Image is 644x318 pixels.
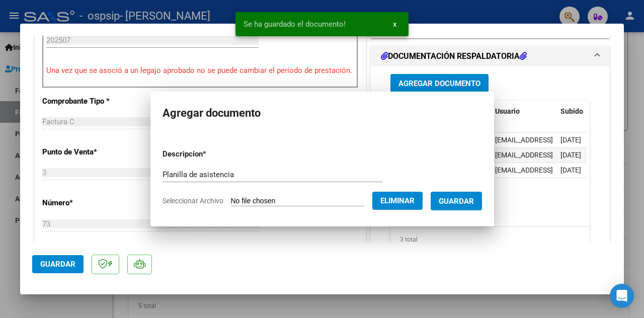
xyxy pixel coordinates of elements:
datatable-header-cell: Subido [556,101,607,122]
span: Agregar Documento [398,79,480,88]
span: [DATE] [560,136,581,144]
div: DOCUMENTACIÓN RESPALDATORIA [371,66,609,275]
button: Eliminar [372,192,423,210]
p: Una vez que se asoció a un legajo aprobado no se puede cambiar el período de prestación. [46,65,354,76]
span: [DATE] [560,166,581,174]
div: Open Intercom Messenger [610,284,634,308]
datatable-header-cell: Usuario [491,101,556,122]
p: Comprobante Tipo * [42,96,137,107]
span: Se ha guardado el documento! [244,19,346,29]
span: Subido [560,107,583,115]
button: Guardar [431,192,482,210]
span: Guardar [439,197,474,206]
p: Descripcion [163,148,259,160]
span: [DATE] [560,151,581,159]
p: Punto de Venta [42,146,137,158]
div: 3 total [390,227,590,252]
span: Seleccionar Archivo [163,197,223,205]
mat-expansion-panel-header: DOCUMENTACIÓN RESPALDATORIA [371,46,609,66]
h1: DOCUMENTACIÓN RESPALDATORIA [381,50,527,62]
span: x [393,20,396,29]
span: Guardar [40,260,75,269]
span: Usuario [495,107,520,115]
p: Número [42,197,137,209]
button: Guardar [32,255,84,273]
span: Eliminar [380,196,415,205]
span: Factura C [42,117,74,126]
h2: Agregar documento [163,104,482,123]
button: Agregar Documento [390,74,489,93]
